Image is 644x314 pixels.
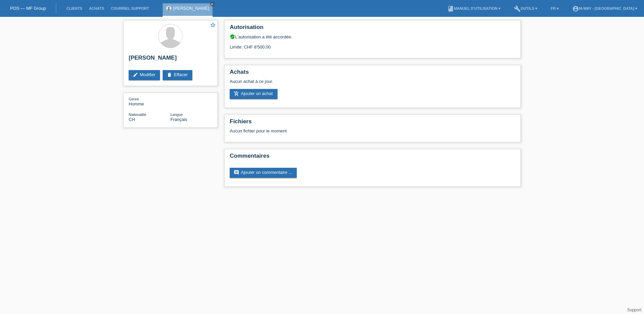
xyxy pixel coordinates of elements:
span: Langue [170,113,183,117]
div: Homme [129,96,170,106]
a: Achats [86,6,107,10]
h2: Autorisation [230,24,515,34]
a: Clients [63,6,86,10]
i: add_shopping_cart [234,91,239,96]
i: account_circle [572,5,579,12]
a: account_circlem-way - [GEOGRAPHIC_DATA] ▾ [569,6,641,10]
h2: Achats [230,69,515,79]
a: editModifier [129,70,160,80]
i: star_border [210,22,216,28]
a: add_shopping_cartAjouter un achat [230,89,278,99]
a: [PERSON_NAME] [173,6,209,11]
i: verified_user [230,34,235,39]
a: star_border [210,22,216,29]
a: commentAjouter un commentaire ... [230,168,297,178]
a: deleteEffacer [163,70,192,80]
i: edit [133,72,138,77]
a: buildOutils ▾ [511,6,541,10]
span: Genre [129,97,139,101]
a: POS — MF Group [10,6,46,11]
i: book [447,5,454,12]
a: bookManuel d’utilisation ▾ [444,6,504,10]
a: Courriel Support [107,6,152,10]
a: FR ▾ [547,6,562,10]
div: Aucun achat à ce jour. [230,79,515,89]
div: L’autorisation a été accordée. [230,34,515,39]
span: Suisse [129,117,135,122]
i: close [211,2,214,6]
i: comment [234,170,239,175]
span: Nationalité [129,113,146,117]
a: Support [627,308,641,312]
i: build [514,5,521,12]
a: close [210,2,215,6]
span: Français [170,117,187,122]
h2: Commentaires [230,153,515,163]
h2: Fichiers [230,118,515,128]
div: Aucun fichier pour le moment [230,128,436,133]
h2: [PERSON_NAME] [129,55,212,65]
div: Limite: CHF 8'500.00 [230,39,515,50]
i: delete [167,72,172,77]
